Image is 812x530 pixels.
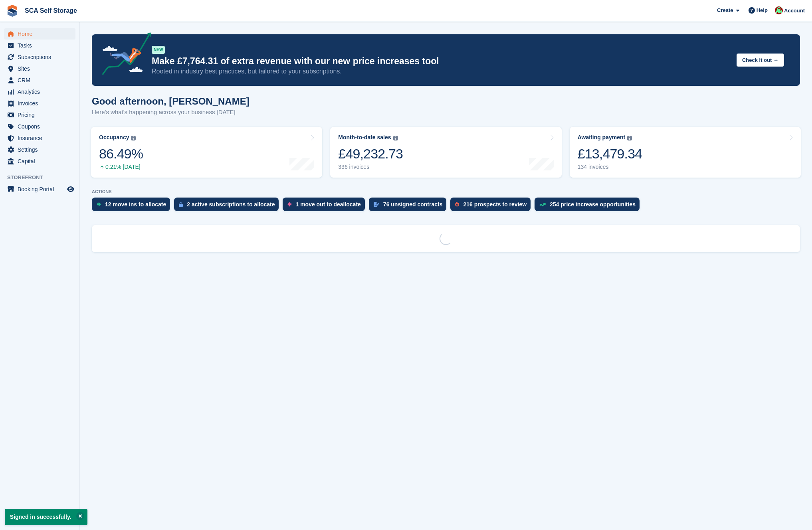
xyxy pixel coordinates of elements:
div: 134 invoices [578,164,642,170]
img: stora-icon-8386f47178a22dfd0bd8f6a31ec36ba5ce8667c1dd55bd0f319d3a0aa187defe.svg [6,5,18,17]
a: menu [4,98,75,109]
a: menu [4,40,75,51]
div: 86.49% [99,146,143,162]
a: 2 active subscriptions to allocate [174,198,283,215]
div: NEW [152,46,165,54]
img: move_outs_to_deallocate_icon-f764333ba52eb49d3ac5e1228854f67142a1ed5810a6f6cc68b1a99e826820c5.svg [287,202,291,207]
span: Settings [18,144,65,155]
span: Invoices [18,98,65,109]
img: move_ins_to_allocate_icon-fdf77a2bb77ea45bf5b3d319d69a93e2d87916cf1d5bf7949dd705db3b84f3ca.svg [97,202,101,207]
span: Insurance [18,132,65,144]
div: 2 active subscriptions to allocate [187,201,275,208]
a: menu [4,63,75,74]
span: Create [717,6,733,14]
a: Preview store [66,184,75,194]
a: menu [4,144,75,155]
a: menu [4,156,75,167]
div: £49,232.73 [338,146,403,162]
span: Help [757,6,768,14]
h1: Good afternoon, [PERSON_NAME] [92,96,250,107]
a: 12 move ins to allocate [92,198,174,215]
div: 12 move ins to allocate [105,201,166,208]
img: icon-info-grey-7440780725fd019a000dd9b08b2336e03edf1995a4989e88bcd33f0948082b44.svg [393,136,398,140]
p: Make £7,764.31 of extra revenue with our new price increases tool [152,55,730,67]
a: menu [4,86,75,97]
div: Occupancy [99,134,129,141]
img: prospect-51fa495bee0391a8d652442698ab0144808aea92771e9ea1ae160a38d050c398.svg [455,202,459,207]
a: menu [4,132,75,144]
span: Storefront [7,174,79,182]
div: Awaiting payment [578,134,626,141]
span: Account [784,7,805,15]
span: Analytics [18,86,65,97]
p: Signed in successfully. [5,509,87,525]
img: icon-info-grey-7440780725fd019a000dd9b08b2336e03edf1995a4989e88bcd33f0948082b44.svg [627,136,632,140]
a: 76 unsigned contracts [369,198,451,215]
span: Pricing [18,109,65,121]
img: icon-info-grey-7440780725fd019a000dd9b08b2336e03edf1995a4989e88bcd33f0948082b44.svg [131,136,136,140]
a: SCA Self Storage [22,4,80,17]
span: CRM [18,75,65,86]
span: Home [18,28,65,40]
button: Check it out → [737,53,784,67]
div: £13,479.34 [578,146,642,162]
a: menu [4,121,75,132]
div: 336 invoices [338,164,403,170]
div: 254 price increase opportunities [550,201,636,208]
img: contract_signature_icon-13c848040528278c33f63329250d36e43548de30e8caae1d1a13099fd9432cc5.svg [374,202,379,207]
a: menu [4,184,75,195]
img: price_increase_opportunities-93ffe204e8149a01c8c9dc8f82e8f89637d9d84a8eef4429ea346261dce0b2c0.svg [539,203,546,206]
a: menu [4,109,75,121]
a: 254 price increase opportunities [535,198,644,215]
span: Tasks [18,40,65,51]
div: 1 move out to deallocate [295,201,360,208]
a: menu [4,51,75,63]
a: menu [4,28,75,40]
p: Rooted in industry best practices, but tailored to your subscriptions. [152,67,730,76]
span: Sites [18,63,65,74]
a: Awaiting payment £13,479.34 134 invoices [570,127,801,178]
span: Capital [18,156,65,167]
img: Dale Chapman [775,6,783,14]
div: Month-to-date sales [338,134,391,141]
a: Month-to-date sales £49,232.73 336 invoices [330,127,561,178]
a: menu [4,75,75,86]
div: 0.21% [DATE] [99,164,143,170]
img: price-adjustments-announcement-icon-8257ccfd72463d97f412b2fc003d46551f7dbcb40ab6d574587a9cd5c0d94... [95,32,151,78]
a: 1 move out to deallocate [283,198,368,215]
div: 216 prospects to review [463,201,527,208]
span: Subscriptions [18,51,65,63]
p: Here's what's happening across your business [DATE] [92,108,250,117]
span: Coupons [18,121,65,132]
img: active_subscription_to_allocate_icon-d502201f5373d7db506a760aba3b589e785aa758c864c3986d89f69b8ff3... [179,202,183,207]
div: 76 unsigned contracts [383,201,443,208]
p: ACTIONS [92,189,800,194]
a: 216 prospects to review [450,198,535,215]
span: Booking Portal [18,184,65,195]
a: Occupancy 86.49% 0.21% [DATE] [91,127,322,178]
